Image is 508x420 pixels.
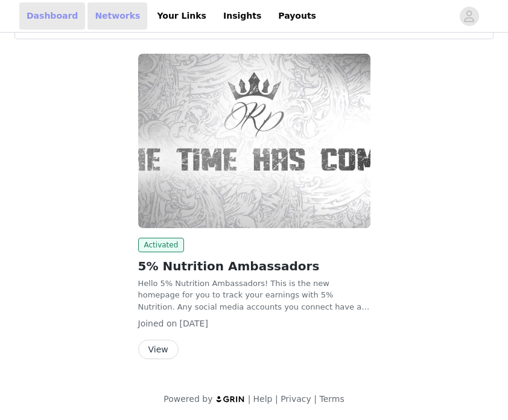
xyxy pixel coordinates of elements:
span: Joined on [138,319,177,328]
a: Your Links [150,2,214,30]
span: [DATE] [180,319,208,328]
a: Dashboard [19,2,85,30]
img: logo [215,395,246,403]
a: Networks [87,2,147,30]
a: Terms [319,394,344,404]
p: Hello 5% Nutrition Ambassadors! This is the new homepage for you to track your earnings with 5% N... [138,278,370,313]
a: Payouts [271,2,323,30]
div: avatar [463,7,475,26]
a: Help [253,394,273,404]
h2: 5% Nutrition Ambassadors [138,257,370,275]
button: View [138,340,179,359]
span: | [275,394,278,404]
span: | [248,394,251,404]
span: Activated [138,238,185,252]
span: | [314,394,317,404]
span: Powered by [164,394,212,404]
img: 5% Nutrition [138,54,370,228]
a: Insights [216,2,268,30]
a: View [138,345,179,354]
a: Privacy [281,394,311,404]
